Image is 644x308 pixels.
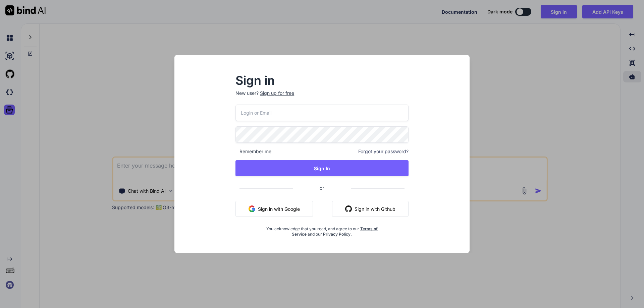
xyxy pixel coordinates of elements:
[293,180,351,196] span: or
[358,148,409,155] span: Forgot your password?
[235,105,409,121] input: Login or Email
[249,205,255,212] img: google
[264,222,380,237] div: You acknowledge that you read, and agree to our and our
[235,90,409,105] p: New user?
[323,232,352,237] a: Privacy Policy.
[235,160,409,176] button: Sign In
[260,90,294,97] div: Sign up for free
[345,205,352,212] img: github
[235,201,313,217] button: Sign in with Google
[235,75,409,86] h2: Sign in
[332,201,409,217] button: Sign in with Github
[235,148,271,155] span: Remember me
[292,226,378,237] a: Terms of Service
